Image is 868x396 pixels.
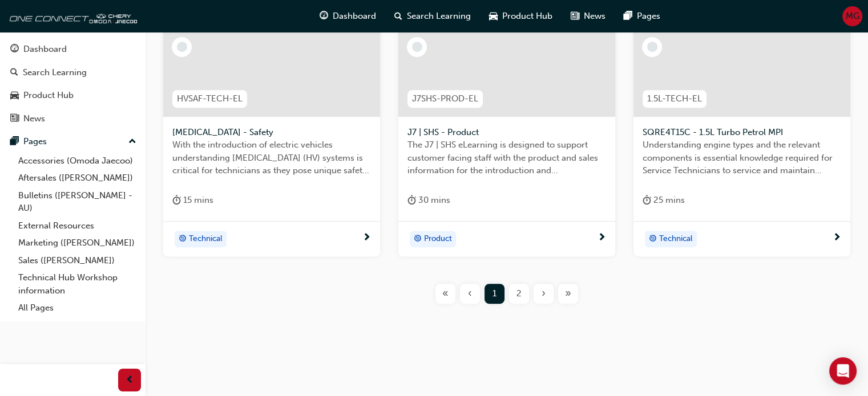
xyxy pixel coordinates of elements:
[362,233,371,243] span: next-icon
[407,10,471,23] span: Search Learning
[128,134,136,149] span: up-icon
[468,287,472,300] span: ‹
[172,193,213,207] div: 15 mins
[407,126,606,139] span: J7 | SHS - Product
[637,10,660,23] span: Pages
[10,44,19,55] span: guage-icon
[172,126,371,139] span: [MEDICAL_DATA] - Safety
[14,152,141,170] a: Accessories (Omoda Jaecoo)
[647,42,657,52] span: learningRecordVerb_NONE-icon
[643,126,841,139] span: SQRE4T15C - 1.5L Turbo Petrol MPI
[14,299,141,317] a: All Pages
[531,284,556,304] button: Next page
[179,232,187,247] span: target-icon
[407,193,450,207] div: 30 mins
[310,5,385,28] a: guage-iconDashboard
[615,5,669,28] a: pages-iconPages
[5,131,141,152] button: Pages
[23,112,45,125] div: News
[5,108,141,129] a: News
[23,43,67,56] div: Dashboard
[647,92,702,105] span: 1.5L-TECH-EL
[5,36,141,131] button: DashboardSearch LearningProduct HubNews
[10,137,19,147] span: pages-icon
[643,138,841,177] span: Understanding engine types and the relevant components is essential knowledge required for Servic...
[177,42,187,52] span: learningRecordVerb_NONE-icon
[412,92,478,105] span: J7SHS-PROD-EL
[14,252,141,270] a: Sales ([PERSON_NAME])
[842,6,862,26] button: MG
[412,42,422,52] span: learningRecordVerb_NONE-icon
[14,187,141,217] a: Bulletins ([PERSON_NAME] - AU)
[385,5,480,28] a: search-iconSearch Learning
[126,373,134,387] span: prev-icon
[542,287,546,300] span: ›
[14,169,141,187] a: Aftersales ([PERSON_NAME])
[507,284,531,304] button: Page 2
[394,9,402,23] span: search-icon
[492,287,496,300] span: 1
[829,357,857,385] div: Open Intercom Messenger
[10,114,19,124] span: news-icon
[846,10,859,23] span: MG
[5,85,141,106] a: Product Hub
[489,9,498,23] span: car-icon
[10,91,19,101] span: car-icon
[407,138,606,177] span: The J7 | SHS eLearning is designed to support customer facing staff with the product and sales in...
[659,232,693,246] span: Technical
[333,10,376,23] span: Dashboard
[584,10,605,23] span: News
[442,287,449,300] span: «
[556,284,580,304] button: Last page
[10,68,18,78] span: search-icon
[480,5,562,28] a: car-iconProduct Hub
[14,217,141,235] a: External Resources
[643,193,685,207] div: 25 mins
[5,39,141,60] a: Dashboard
[502,10,552,23] span: Product Hub
[571,9,579,23] span: news-icon
[172,138,371,177] span: With the introduction of electric vehicles understanding [MEDICAL_DATA] (HV) systems is critical ...
[562,5,615,28] a: news-iconNews
[643,193,651,207] span: duration-icon
[597,233,606,243] span: next-icon
[407,193,416,207] span: duration-icon
[649,232,657,247] span: target-icon
[23,66,87,79] div: Search Learning
[163,3,380,257] a: HVSAF-TECH-EL[MEDICAL_DATA] - SafetyWith the introduction of electric vehicles understanding [MED...
[14,234,141,252] a: Marketing ([PERSON_NAME])
[516,287,522,300] span: 2
[565,287,571,300] span: »
[177,92,243,105] span: HVSAF-TECH-EL
[414,232,422,247] span: target-icon
[633,3,850,257] a: 1.5L-TECH-ELSQRE4T15C - 1.5L Turbo Petrol MPIUnderstanding engine types and the relevant componen...
[833,233,841,243] span: next-icon
[433,284,458,304] button: First page
[23,135,47,148] div: Pages
[172,193,181,207] span: duration-icon
[398,3,615,257] a: J7SHS-PROD-ELJ7 | SHS - ProductThe J7 | SHS eLearning is designed to support customer facing staf...
[424,232,452,246] span: Product
[23,89,74,102] div: Product Hub
[14,269,141,299] a: Technical Hub Workshop information
[5,62,141,83] a: Search Learning
[189,232,223,246] span: Technical
[6,5,137,27] img: oneconnect
[458,284,482,304] button: Previous page
[320,9,328,23] span: guage-icon
[624,9,632,23] span: pages-icon
[482,284,507,304] button: Page 1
